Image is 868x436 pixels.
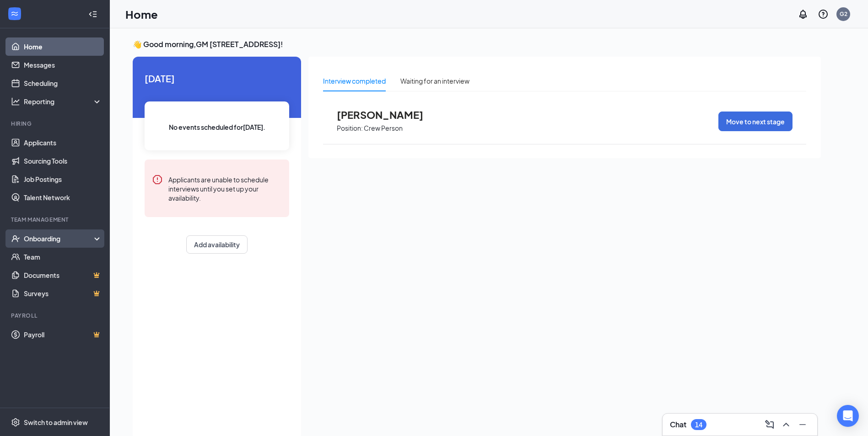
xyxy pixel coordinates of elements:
[840,10,847,18] div: G2
[364,124,403,133] p: Crew Person
[24,152,102,170] a: Sourcing Tools
[797,419,808,430] svg: Minimize
[145,71,289,85] span: [DATE]
[152,174,163,185] svg: Error
[24,248,102,266] a: Team
[795,417,810,432] button: Minimize
[11,418,20,427] svg: Settings
[400,76,469,86] div: Waiting for an interview
[670,420,686,430] h3: Chat
[168,174,282,202] div: Applicants are unable to schedule interviews until you set up your availability.
[125,6,158,22] h1: Home
[781,419,792,430] svg: ChevronUp
[24,170,102,188] a: Job Postings
[88,10,97,19] svg: Collapse
[798,9,809,20] svg: Notifications
[24,37,102,56] a: Home
[11,234,20,243] svg: UserCheck
[24,133,102,152] a: Applicants
[24,284,102,303] a: SurveysCrown
[24,74,102,92] a: Scheduling
[764,419,775,430] svg: ComposeMessage
[186,235,248,254] button: Add availability
[337,109,437,121] span: [PERSON_NAME]
[24,97,102,106] div: Reporting
[11,97,20,106] svg: Analysis
[24,56,102,74] a: Messages
[24,418,88,427] div: Switch to admin view
[11,216,100,223] div: Team Management
[718,112,793,131] button: Move to next stage
[779,417,793,432] button: ChevronUp
[323,76,386,86] div: Interview completed
[24,325,102,344] a: PayrollCrown
[133,39,821,49] h3: 👋 Good morning, GM [STREET_ADDRESS] !
[695,421,702,429] div: 14
[11,312,100,319] div: Payroll
[10,9,19,18] svg: WorkstreamLogo
[337,124,363,133] p: Position:
[24,234,94,243] div: Onboarding
[169,122,265,132] span: No events scheduled for [DATE] .
[11,120,100,128] div: Hiring
[24,188,102,207] a: Talent Network
[837,405,859,427] div: Open Intercom Messenger
[762,417,777,432] button: ComposeMessage
[818,9,829,20] svg: QuestionInfo
[24,266,102,284] a: DocumentsCrown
